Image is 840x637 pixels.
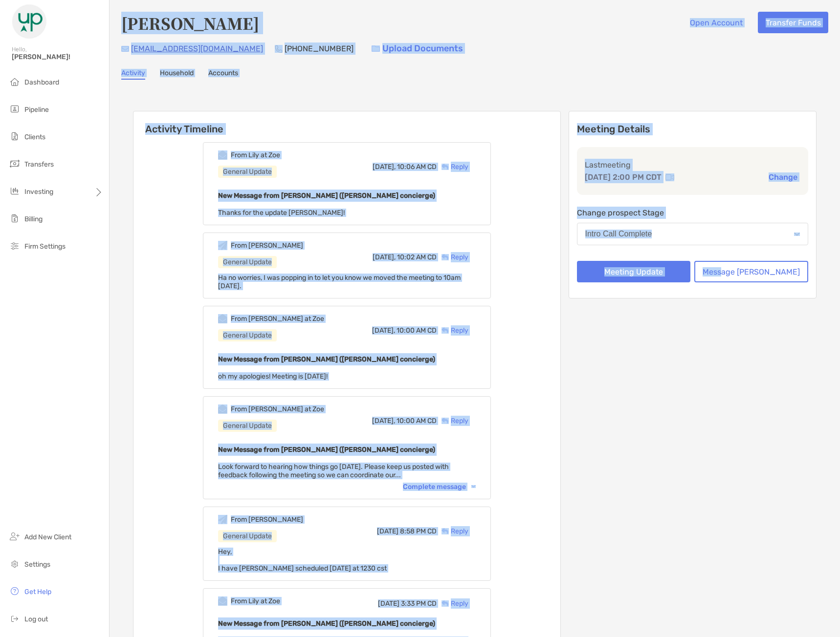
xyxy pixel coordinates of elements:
span: Investing [24,188,53,196]
img: transfers icon [9,158,21,170]
span: [DATE], [373,253,396,261]
span: [DATE], [372,417,395,425]
img: clients icon [9,130,21,142]
span: Pipeline [24,106,49,114]
img: pipeline icon [9,103,21,115]
span: 3:33 PM CD [401,599,437,608]
img: Reply icon [442,600,449,607]
button: Intro Call Complete [577,223,809,245]
button: Message [PERSON_NAME] [694,261,808,282]
b: New Message from [PERSON_NAME] ([PERSON_NAME] concierge) [218,355,435,363]
span: 10:02 AM CD [397,253,437,261]
a: Accounts [208,69,238,80]
p: Change prospect Stage [577,207,809,219]
img: add_new_client icon [9,531,21,542]
div: Reply [437,162,468,172]
div: From [PERSON_NAME] at Zoe [231,315,324,323]
div: Reply [437,252,468,262]
span: Firm Settings [24,242,66,251]
button: Open Account [682,12,750,33]
img: Reply icon [442,418,449,424]
span: Transfers [24,160,54,169]
div: Reply [437,416,468,426]
img: Event icon [218,596,227,606]
span: Hey, I have [PERSON_NAME] scheduled [DATE] at 1230 cst [218,548,387,573]
img: Event icon [218,241,227,250]
span: Look forward to hearing how things go [DATE]. Please keep us posted with feedback following the m... [218,463,449,479]
span: [DATE], [373,163,396,171]
img: settings icon [9,558,21,570]
b: New Message from [PERSON_NAME] ([PERSON_NAME] concierge) [218,446,435,454]
span: Get Help [24,588,51,596]
a: Activity [121,69,145,80]
img: get-help icon [9,585,21,597]
span: Thanks for the update [PERSON_NAME]! [218,209,345,217]
span: Add New Client [24,533,71,541]
img: Event icon [218,515,227,524]
div: From Lily at Zoe [231,151,280,159]
button: Transfer Funds [758,12,828,33]
a: Upload Documents [365,38,469,59]
button: Meeting Update [577,261,691,282]
div: General Update [218,420,277,432]
img: Reply icon [442,164,449,170]
span: 10:00 AM CD [397,417,437,425]
b: New Message from [PERSON_NAME] ([PERSON_NAME] concierge) [218,619,435,628]
span: 10:00 AM CD [397,326,437,335]
img: firm-settings icon [9,240,21,252]
img: Event icon [218,314,227,323]
span: [DATE], [372,326,395,335]
img: Reply icon [442,254,449,260]
button: Change [766,172,800,182]
b: New Message from [PERSON_NAME] ([PERSON_NAME] concierge) [218,191,435,200]
p: [PHONE_NUMBER] [285,42,354,55]
p: [EMAIL_ADDRESS][DOMAIN_NAME] [131,42,263,55]
img: Event icon [218,404,227,414]
div: Complete message [403,483,476,491]
span: Clients [24,133,45,141]
p: Last meeting [585,159,801,171]
img: Zoe Logo [12,4,47,39]
img: Chevron icon [471,485,476,488]
div: From [PERSON_NAME] [231,515,303,524]
div: From Lily at Zoe [231,597,280,605]
img: Event icon [218,150,227,160]
span: 8:58 PM CD [400,527,437,535]
span: Dashboard [24,78,59,86]
img: Reply icon [442,528,449,534]
h4: [PERSON_NAME] [121,12,259,34]
img: billing icon [9,212,21,224]
span: Settings [24,560,50,569]
span: Log out [24,615,48,623]
div: From [PERSON_NAME] at Zoe [231,405,324,413]
span: [PERSON_NAME]! [12,53,103,61]
span: Billing [24,215,43,223]
div: General Update [218,329,277,341]
img: investing icon [9,185,21,197]
p: [DATE] 2:00 PM CDT [585,171,662,183]
span: 10:06 AM CD [397,163,437,171]
img: logout icon [9,613,21,624]
img: button icon [372,45,380,52]
img: Phone Icon [275,45,283,53]
img: dashboard icon [9,76,21,87]
div: General Update [218,166,277,178]
div: General Update [218,530,277,542]
p: Meeting Details [577,123,809,135]
img: Reply icon [442,327,449,334]
span: oh my apologies! Meeting is [DATE]! [218,372,328,381]
span: [DATE] [378,599,399,608]
div: Reply [437,526,468,536]
img: Open dropdown arrow [794,233,800,236]
div: General Update [218,256,277,268]
h6: Activity Timeline [133,111,560,135]
img: communication type [665,173,674,181]
div: Reply [437,598,468,609]
div: From [PERSON_NAME] [231,241,303,250]
img: Email Icon [121,46,129,52]
span: Ha no worries, I was popping in to let you know we moved the meeting to 10am [DATE]. [218,274,461,290]
a: Household [160,69,194,80]
div: Reply [437,325,468,336]
div: Intro Call Complete [585,230,652,238]
span: [DATE] [377,527,398,535]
